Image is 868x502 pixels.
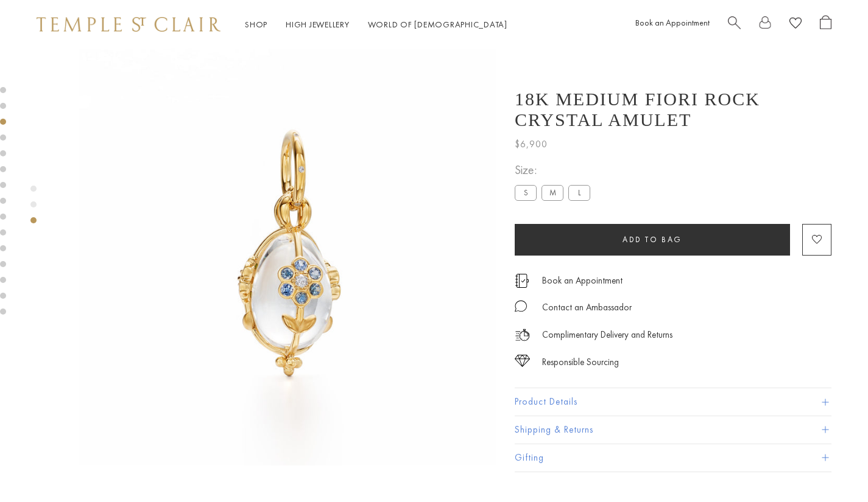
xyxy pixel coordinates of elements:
button: Product Details [515,388,831,416]
div: Product gallery navigation [30,183,37,233]
button: Gifting [515,444,831,472]
img: MessageIcon-01_2.svg [515,300,527,312]
span: $6,900 [515,136,548,152]
a: World of [DEMOGRAPHIC_DATA]World of [DEMOGRAPHIC_DATA] [368,19,507,30]
div: Responsible Sourcing [542,355,619,370]
img: Temple St. Clair [37,17,221,32]
label: S [515,185,537,200]
a: Open Shopping Bag [820,15,831,34]
a: Search [728,15,741,34]
label: M [542,185,563,200]
span: Add to bag [623,234,682,245]
h1: 18K Medium Fiori Rock Crystal Amulet [515,89,831,130]
img: P56889-E11FIORMX [79,49,496,465]
a: View Wishlist [789,15,802,34]
label: L [568,185,590,200]
a: High JewelleryHigh Jewellery [286,19,350,30]
p: Complimentary Delivery and Returns [542,327,672,343]
nav: Main navigation [245,17,507,32]
img: icon_delivery.svg [515,327,530,343]
a: Book an Appointment [635,17,710,28]
img: icon_appointment.svg [515,274,529,288]
img: icon_sourcing.svg [515,355,530,367]
button: Add to bag [515,224,790,256]
div: Contact an Ambassador [542,300,632,315]
span: Size: [515,160,595,180]
button: Shipping & Returns [515,416,831,444]
a: Book an Appointment [542,274,623,287]
a: ShopShop [245,19,267,30]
